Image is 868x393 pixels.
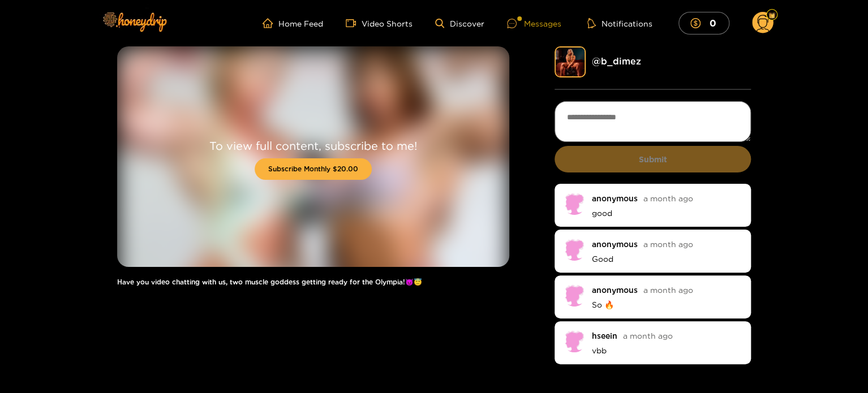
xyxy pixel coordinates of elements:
[435,19,484,28] a: Discover
[346,18,412,28] a: Video Shorts
[591,56,641,66] a: @ b_dimez
[591,346,742,356] p: vbb
[622,331,672,340] span: a month ago
[591,194,637,202] div: anonymous
[643,286,693,294] span: a month ago
[209,139,417,153] p: To view full content, subscribe to me!
[591,208,742,218] p: good
[707,17,717,29] mark: 0
[563,284,586,306] img: no-avatar.png
[263,18,278,28] span: home
[591,300,742,310] p: So 🔥
[555,146,751,172] button: Submit
[591,286,637,294] div: anonymous
[591,331,617,340] div: hseein
[678,12,729,34] button: 0
[584,18,656,29] button: Notifications
[255,158,372,180] button: Subscribe Monthly $20.00
[643,240,693,248] span: a month ago
[591,240,637,248] div: anonymous
[555,46,586,77] img: b_dimez
[263,18,323,28] a: Home Feed
[591,254,742,264] p: Good
[643,194,693,202] span: a month ago
[117,278,509,286] h1: Have you video chatting with us, two muscle goddess getting ready for the Olympia!😈😇
[563,192,586,215] img: no-avatar.png
[690,18,706,28] span: dollar
[507,17,561,30] div: Messages
[563,238,586,261] img: no-avatar.png
[346,18,362,28] span: video-camera
[768,12,775,19] img: Fan Level
[563,330,586,352] img: no-avatar.png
